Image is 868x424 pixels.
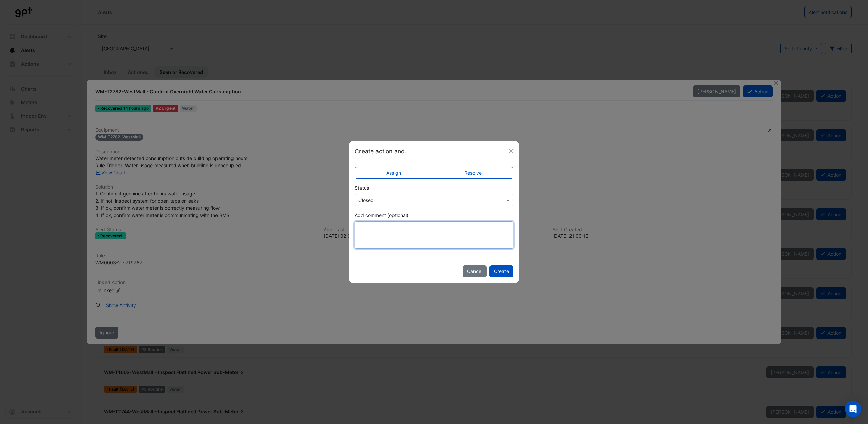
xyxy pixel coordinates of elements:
label: Add comment (optional) [355,211,408,219]
label: Status [355,184,369,191]
label: Resolve [433,167,514,179]
div: Open Intercom Messenger [845,401,861,417]
button: Cancel [463,265,487,277]
button: Close [506,146,516,156]
label: Assign [355,167,433,179]
button: Create [489,265,513,277]
h5: Create action and... [355,147,410,156]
